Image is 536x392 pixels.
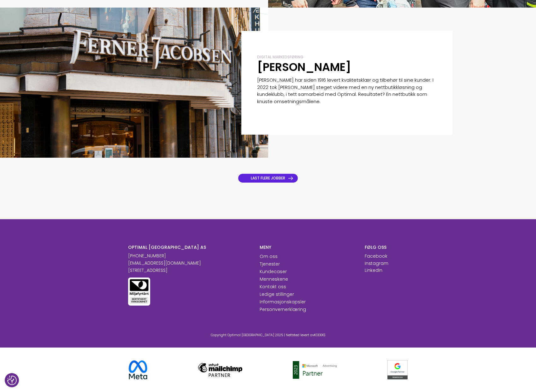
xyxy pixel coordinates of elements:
h2: [PERSON_NAME] [257,60,437,74]
p: Instagram [365,260,388,267]
div: Digital markedsføring [257,55,437,60]
a: Tjenester [260,261,280,267]
h6: FØLG OSS [365,244,408,250]
p: [STREET_ADDRESS] [128,267,250,274]
a: Kontakt oss [260,284,286,290]
button: Samtykkepreferanser [7,376,17,385]
a: Ledige stillinger [260,291,294,297]
img: Miljøfyrtårn sertifisert virksomhet [128,278,150,306]
a: KODEKS [314,333,325,337]
a: [EMAIL_ADDRESS][DOMAIN_NAME] [128,260,201,266]
a: LAST FLERE JOBBER [238,173,298,183]
h6: OPTIMAL [GEOGRAPHIC_DATA] AS [128,244,250,250]
a: Instagram [365,260,388,266]
img: Revisit consent button [7,376,17,385]
a: Informasjonskapsler [260,299,306,305]
p: LinkedIn [365,267,382,274]
a: LinkedIn [365,267,382,273]
a: Personvernerklæring [260,306,306,313]
p: [PERSON_NAME] har siden 1916 levert kvalitetsklær og tilbehør til sine kunder. I 2022 tok [PERSON... [257,77,437,105]
span: Nettsted levert av [286,333,325,337]
a: Om oss [260,253,278,260]
a: Kundecaser [260,268,287,275]
a: Menneskene [260,276,288,282]
span: | [284,333,285,337]
h6: MENY [260,244,355,250]
p: Facebook [365,253,387,260]
a: Facebook [365,253,387,259]
span: Copyright Optimal [GEOGRAPHIC_DATA] 2025 [211,333,283,337]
